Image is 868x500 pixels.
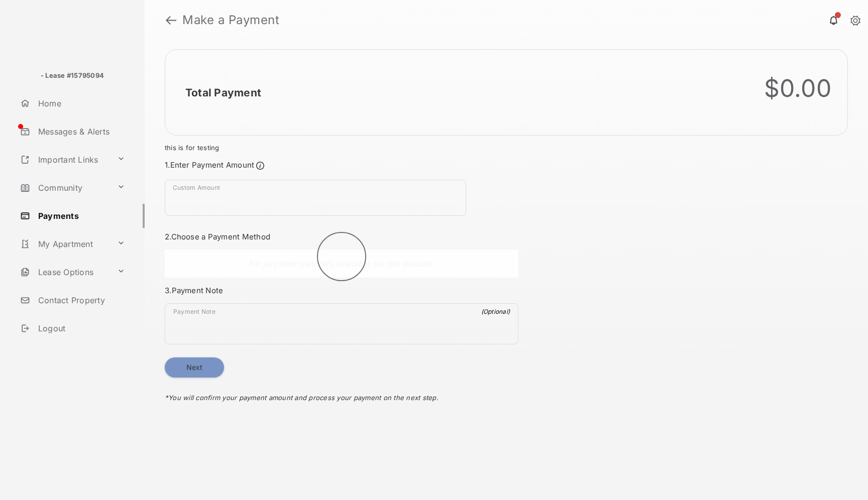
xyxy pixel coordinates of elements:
[16,288,145,312] a: Contact Property
[16,260,113,284] a: Lease Options
[185,86,261,99] h2: Total Payment
[165,286,518,295] h3: 3. Payment Note
[16,91,145,115] a: Home
[165,160,518,172] h3: 1. Enter Payment Amount
[16,148,113,172] a: Important Links
[16,232,113,256] a: My Apartment
[165,378,518,412] div: * You will confirm your payment amount and process your payment on the next step.
[165,232,518,241] h3: 2. Choose a Payment Method
[182,14,279,26] strong: Make a Payment
[16,204,145,228] a: Payments
[16,316,145,340] a: Logout
[16,176,113,200] a: Community
[165,357,224,378] button: Next
[16,119,145,144] a: Messages & Alerts
[41,71,104,81] p: - Lease #15795094
[764,74,831,103] div: $0.00
[165,144,848,152] div: this is for testing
